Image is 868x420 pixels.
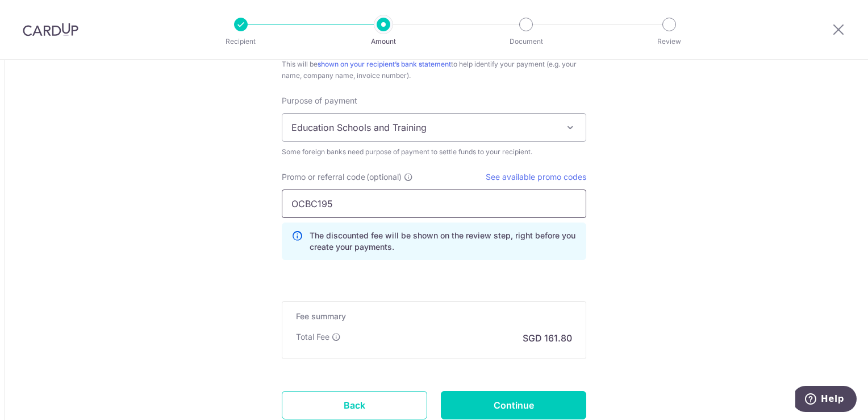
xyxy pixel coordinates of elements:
[441,391,586,419] input: Continue
[627,36,711,47] p: Review
[523,331,572,345] p: SGD 161.80
[366,171,402,183] span: (optional)
[282,114,586,141] span: Education Schools and Training
[282,95,357,106] label: Purpose of payment
[282,171,365,183] span: Promo or referral code
[282,391,427,419] a: Back
[282,113,586,142] span: Education Schools and Training
[296,331,329,343] p: Total Fee
[795,386,857,414] iframe: Opens a widget where you can find more information
[282,59,586,81] div: This will be to help identify your payment (e.g. your name, company name, invoice number).
[310,230,577,253] p: The discounted fee will be shown on the review step, right before you create your payments.
[341,36,425,47] p: Amount
[282,146,586,158] div: Some foreign banks need purpose of payment to settle funds to your recipient.
[199,36,283,47] p: Recipient
[23,23,78,36] img: CardUp
[484,36,568,47] p: Document
[318,60,451,68] a: shown on your recipient’s bank statement
[486,172,586,182] a: See available promo codes
[296,311,572,322] h5: Fee summary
